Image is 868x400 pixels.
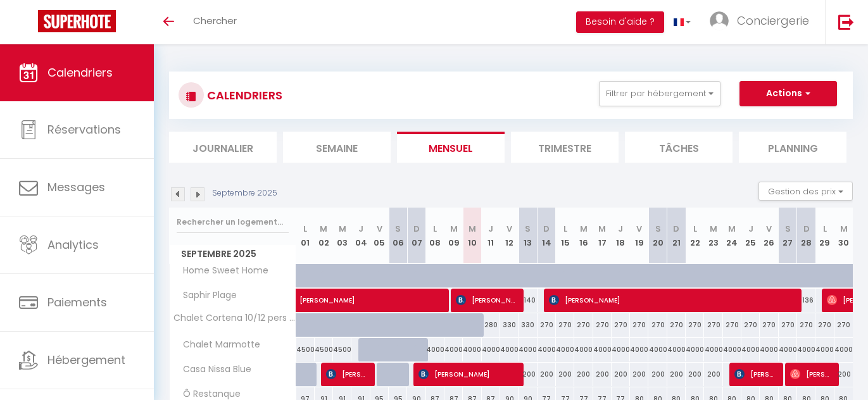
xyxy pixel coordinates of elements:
[612,313,630,337] div: 270
[612,208,630,264] th: 18
[580,223,588,235] abbr: M
[630,338,648,361] div: 4000
[556,313,574,337] div: 270
[741,338,760,361] div: 4000
[593,363,612,386] div: 200
[686,338,704,361] div: 4000
[172,338,263,352] span: Chalet Marmotte
[625,132,733,163] li: Tâches
[648,313,667,337] div: 270
[834,363,853,386] div: 200
[506,223,512,235] abbr: V
[667,313,686,337] div: 270
[612,338,630,361] div: 4000
[648,363,667,386] div: 200
[760,338,778,361] div: 4000
[193,14,237,27] span: Chercher
[840,223,848,235] abbr: M
[38,10,116,32] img: Super Booking
[667,363,686,386] div: 200
[488,223,493,235] abbr: J
[797,289,815,312] div: 136
[693,223,697,235] abbr: L
[636,223,642,235] abbr: V
[779,208,797,264] th: 27
[500,313,519,337] div: 330
[630,313,648,337] div: 270
[574,363,593,386] div: 200
[779,313,797,337] div: 270
[704,363,722,386] div: 200
[500,208,519,264] th: 12
[723,208,741,264] th: 24
[519,338,537,361] div: 4000
[413,223,420,235] abbr: D
[283,132,391,163] li: Semaine
[519,363,537,386] div: 200
[838,14,854,30] img: logout
[667,338,686,361] div: 4000
[47,65,113,80] span: Calendriers
[482,208,500,264] th: 11
[758,182,853,201] button: Gestion des prix
[538,338,556,361] div: 4000
[766,223,772,235] abbr: V
[444,208,463,264] th: 09
[500,338,519,361] div: 4000
[407,208,425,264] th: 07
[710,223,717,235] abbr: M
[723,313,741,337] div: 270
[519,208,537,264] th: 13
[785,223,791,235] abbr: S
[704,208,722,264] th: 23
[741,313,760,337] div: 270
[686,208,704,264] th: 22
[204,81,282,109] h3: CALENDRIERS
[612,363,630,386] div: 200
[320,223,327,235] abbr: M
[576,11,664,33] button: Besoin d'aide ?
[47,237,99,253] span: Analytics
[172,289,240,303] span: Saphir Plage
[333,208,351,264] th: 03
[543,223,550,235] abbr: D
[177,211,289,234] input: Rechercher un logement...
[630,208,648,264] th: 19
[599,81,720,106] button: Filtrer par hébergement
[815,208,834,264] th: 29
[556,208,574,264] th: 15
[333,338,351,361] div: 4500
[326,362,369,386] span: [PERSON_NAME]
[511,132,619,163] li: Trimestre
[296,289,315,313] a: [PERSON_NAME]
[482,313,500,337] div: 280
[593,313,612,337] div: 270
[734,362,777,386] span: [PERSON_NAME]
[47,352,125,368] span: Hébergement
[172,264,272,278] span: Home Sweet Home
[739,81,837,106] button: Actions
[397,132,505,163] li: Mensuel
[47,179,105,195] span: Messages
[797,338,815,361] div: 4000
[823,223,827,235] abbr: L
[172,313,298,323] span: Chalet Cortena 10/12 pers « les Saisies »
[655,223,661,235] abbr: S
[574,313,593,337] div: 270
[339,223,346,235] abbr: M
[47,294,107,310] span: Paiements
[739,132,846,163] li: Planning
[212,187,277,199] p: Septembre 2025
[463,208,481,264] th: 10
[463,338,481,361] div: 4000
[834,338,853,361] div: 4000
[370,208,389,264] th: 05
[710,11,729,30] img: ...
[648,208,667,264] th: 20
[315,208,333,264] th: 02
[169,132,277,163] li: Journalier
[741,208,760,264] th: 25
[538,208,556,264] th: 14
[351,208,370,264] th: 04
[760,313,778,337] div: 270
